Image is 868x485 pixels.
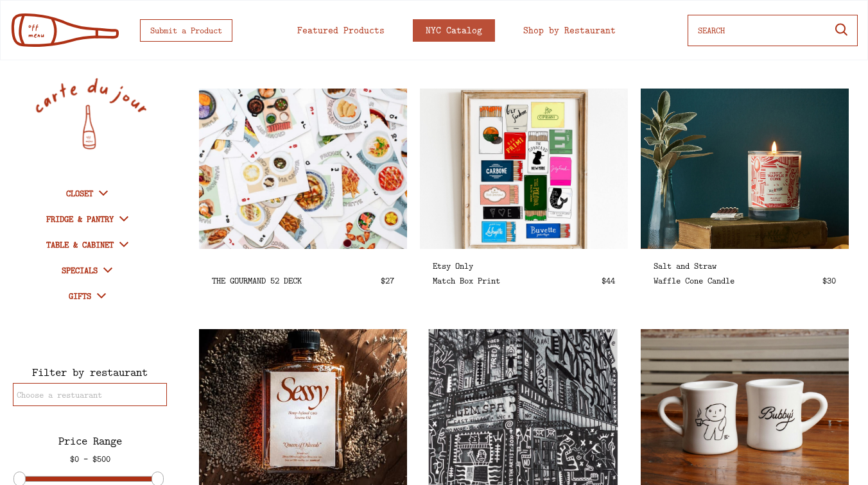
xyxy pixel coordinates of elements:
div: Featured Products [297,26,385,35]
div: Waffle Cone Candle [654,276,795,285]
input: SEARCH [698,19,822,42]
strong: GIFTS [69,290,91,302]
strong: FRIDGE & PANTRY [46,213,114,225]
button: Submit a Product [140,19,232,42]
div: Shop by Restaurant [523,26,616,35]
input: Choose a restuarant [17,389,169,400]
strong: CLOSET [66,187,93,199]
strong: TABLE & CABINET [46,239,114,250]
div: Match Box Print [420,89,628,249]
img: off menu [10,13,121,47]
div: THE GOURMAND 52 DECK [212,276,353,285]
div: Filter by restaurant [32,366,148,378]
div: Price Range [58,435,122,447]
div: Salt and Straw [654,261,836,270]
div: $30 [822,276,836,285]
div: Etsy Only [433,261,615,270]
div: NYC Catalog [426,26,482,35]
strong: SPECIALS [62,264,98,276]
div: $27 [381,276,394,285]
div: Waffle Cone Candle [641,89,849,249]
div: $44 [602,276,615,285]
div: THE GOURMAND 52 DECK [199,89,407,249]
div: Match Box Print [433,276,574,285]
div: $0 - $500 [70,454,110,463]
